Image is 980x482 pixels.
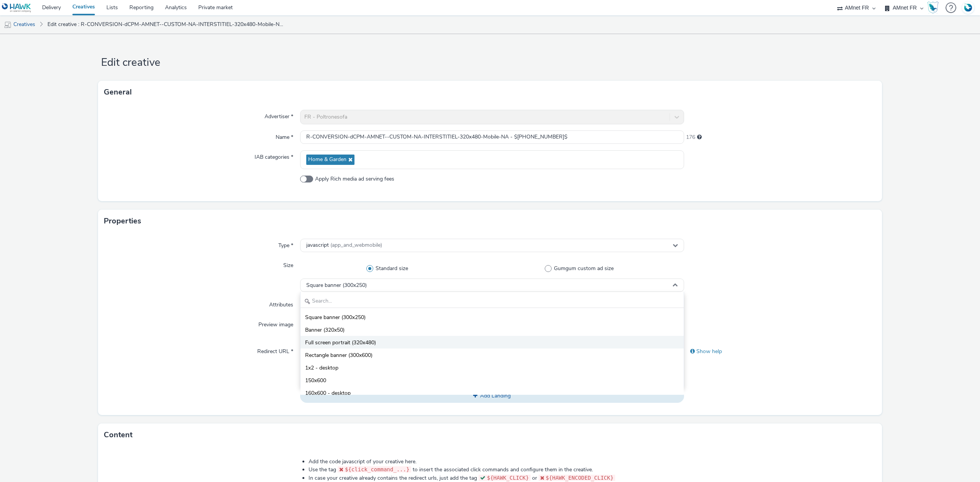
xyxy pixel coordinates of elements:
span: Full screen portrait (320x480) [305,339,376,347]
span: javascript [306,242,382,249]
span: Gumgum custom ad size [554,265,614,272]
span: ${HAWK_CLICK} [487,475,529,481]
button: Add Landing [300,389,684,402]
h1: Edit creative [98,55,882,70]
input: Search... [301,295,684,308]
h3: Content [104,429,132,441]
span: Home & Garden [308,156,346,163]
span: Square banner (300x250) [305,314,366,321]
img: undefined Logo [2,3,31,13]
h3: Properties [104,215,141,227]
span: Standard size [376,265,408,272]
span: Add Landing [480,392,511,399]
div: Maximum 255 characters [697,134,702,141]
span: 150x600 [305,377,326,384]
label: Redirect URL * [254,345,296,355]
label: IAB categories * [252,150,296,161]
label: Attributes [266,298,296,309]
span: ${HAWK_ENCODED_CLICK} [546,475,614,481]
img: Hawk Academy [927,2,939,14]
li: Use the tag to insert the associated click commands and configure them in the creative. [309,466,678,474]
span: Apply Rich media ad serving fees [315,175,394,183]
h3: General [104,86,132,98]
span: Rectangle banner (300x600) [305,352,372,359]
li: In case your creative already contains the redirect urls, just add the tag or [309,474,678,482]
span: 176 [686,134,695,141]
span: Square banner (300x250) [306,282,367,289]
li: Add the code javascript of your creative here. [309,458,678,466]
span: (app_and_webmobile) [330,241,382,249]
label: Preview image [255,318,296,329]
label: Type * [275,239,296,249]
img: mobile [4,21,11,29]
span: 1x2 - desktop [305,364,338,372]
label: Name * [273,130,296,141]
div: Show help [684,345,876,358]
label: Advertiser * [261,110,296,120]
a: Hawk Academy [927,2,942,14]
span: ${click_command_...} [345,466,410,472]
span: Banner (320x50) [305,326,345,334]
a: Edit creative : R-CONVERSION-dCPM-AMNET--CUSTOM-NA-INTERSTITIEL-320x480-Mobile-NA - $[PHONE_NUMBER]$ [44,15,289,34]
label: Size [280,259,296,269]
input: Name [300,130,684,144]
span: 160x600 - desktop [305,389,351,397]
img: Account FR [962,2,974,13]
